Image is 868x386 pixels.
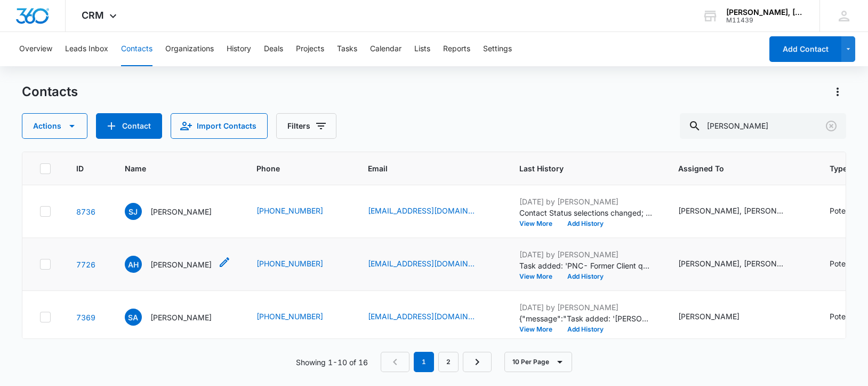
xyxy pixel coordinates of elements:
div: Name - Shawn Allen - Select to Edit Field [125,309,231,326]
div: Email - chiroshawn@yahoo.com - Select to Edit Field [368,205,494,218]
div: Phone - (423) 400-7945 - Select to Edit Field [256,311,342,324]
a: [EMAIL_ADDRESS][DOMAIN_NAME] [368,311,475,322]
div: Phone - (423) 320-1111 - Select to Edit Field [256,205,342,218]
p: [PERSON_NAME] [150,312,212,323]
button: 10 Per Page [504,352,572,372]
p: Contact Status selections changed; Warm Lead was removed and Not Hired was added. [519,207,653,218]
p: [DATE] by [PERSON_NAME] [519,196,653,207]
button: View More [519,326,560,333]
button: Lists [414,32,430,66]
a: Navigate to contact details page for Angie Hiatt [76,260,95,269]
button: Import Contacts [171,113,268,139]
div: Assigned To - Rachel Teleis - Select to Edit Field [678,311,759,324]
div: [PERSON_NAME], [PERSON_NAME] [678,205,785,216]
span: Phone [256,163,327,174]
h1: Contacts [22,84,78,100]
a: [PHONE_NUMBER] [256,205,323,216]
div: account id [726,17,804,24]
button: Add Contact [96,113,162,139]
a: [EMAIL_ADDRESS][DOMAIN_NAME] [368,205,475,216]
a: [PHONE_NUMBER] [256,311,323,322]
a: Page 2 [438,352,459,372]
div: Assigned To - Joshua Weiss, Rachel Teleis - Select to Edit Field [678,258,804,271]
a: Navigate to contact details page for Shawn Allen [76,313,95,322]
span: SJ [125,203,142,220]
button: Leads Inbox [65,32,108,66]
nav: Pagination [381,352,492,372]
button: Add History [560,326,611,333]
span: AH [125,256,142,273]
a: Navigate to contact details page for Shawn Jones [76,207,95,216]
p: [DATE] by [PERSON_NAME] [519,302,653,313]
span: CRM [82,10,104,21]
div: Name - Shawn Jones - Select to Edit Field [125,203,231,220]
span: Email [368,163,478,174]
button: Calendar [370,32,401,66]
button: Add Contact [769,36,841,62]
button: Reports [443,32,470,66]
button: Add History [560,273,611,280]
p: {"message":"Task added: '[PERSON_NAME], Please follow up with this Potential Client. FYI, I'm not... [519,313,653,324]
a: [EMAIL_ADDRESS][DOMAIN_NAME] [368,258,475,269]
button: Filters [276,113,336,139]
span: SA [125,309,142,326]
span: Assigned To [678,163,789,174]
div: Phone - (423) 488-2490 - Select to Edit Field [256,258,342,271]
button: History [227,32,251,66]
div: Assigned To - John Cavett, Preston Colling - Select to Edit Field [678,205,804,218]
span: Name [125,163,215,174]
button: Clear [823,117,840,135]
div: account name [726,8,804,17]
button: Add History [560,220,611,227]
em: 1 [414,352,434,372]
div: Email - angie_hiatt@icloud.com - Select to Edit Field [368,258,494,271]
span: Last History [519,163,637,174]
div: [PERSON_NAME] [678,311,740,322]
div: Email - allens37379@yahoo.com - Select to Edit Field [368,311,494,324]
button: Settings [483,32,512,66]
div: [PERSON_NAME], [PERSON_NAME] [678,258,785,269]
a: [PHONE_NUMBER] [256,258,323,269]
p: [PERSON_NAME] [150,206,212,217]
button: Organizations [165,32,214,66]
a: Next Page [463,352,492,372]
p: Showing 1-10 of 16 [296,357,368,368]
button: Actions [829,83,846,100]
div: Name - Angie Hiatt - Select to Edit Field [125,256,231,273]
p: [DATE] by [PERSON_NAME] [519,249,653,260]
button: Actions [22,113,87,139]
button: Overview [19,32,52,66]
button: View More [519,220,560,227]
button: Tasks [337,32,357,66]
button: Projects [296,32,324,66]
p: [PERSON_NAME] [150,259,212,270]
button: Contacts [121,32,152,66]
p: Task added: 'PNC- Former Client questions' [519,260,653,271]
input: Search Contacts [680,113,846,139]
button: View More [519,273,560,280]
button: Deals [264,32,283,66]
span: ID [76,163,84,174]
